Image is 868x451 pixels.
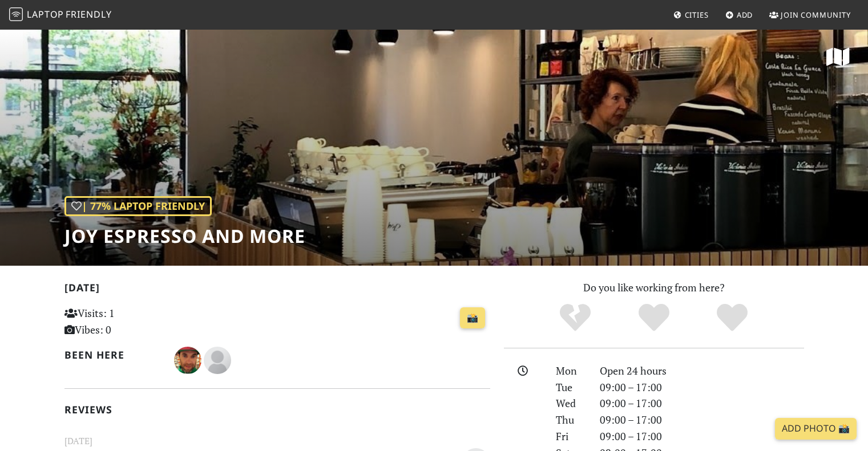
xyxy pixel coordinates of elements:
[64,196,212,216] div: | 77% Laptop Friendly
[593,412,811,428] div: 09:00 – 17:00
[615,302,693,334] div: Yes
[64,305,197,338] p: Visits: 1 Vibes: 0
[64,404,490,416] h2: Reviews
[765,5,855,25] a: Join Community
[593,363,811,379] div: Open 24 hours
[64,225,305,247] h1: Joy Espresso and More
[693,302,772,334] div: Definitely!
[775,418,857,440] a: Add Photo 📸
[549,379,592,396] div: Tue
[669,5,713,25] a: Cities
[737,10,753,20] span: Add
[781,10,851,20] span: Join Community
[536,302,615,334] div: No
[504,279,804,296] p: Do you like working from here?
[204,352,231,366] span: Katerina
[685,10,709,20] span: Cities
[549,395,592,412] div: Wed
[9,7,23,21] img: LaptopFriendly
[9,5,112,25] a: LaptopFriendly LaptopFriendly
[58,434,497,448] small: [DATE]
[593,379,811,396] div: 09:00 – 17:00
[460,307,485,329] a: 📸
[549,428,592,445] div: Fri
[593,428,811,445] div: 09:00 – 17:00
[721,5,758,25] a: Add
[64,349,161,361] h2: Been here
[174,352,204,366] span: Jose cruz
[204,347,231,374] img: blank-535327c66bd565773addf3077783bbfce4b00ec00e9fd257753287c682c7fa38.png
[64,282,490,298] h2: [DATE]
[174,347,201,374] img: 3182-jose-cruz.jpg
[66,8,111,21] span: Friendly
[549,363,592,379] div: Mon
[549,412,592,428] div: Thu
[27,8,64,21] span: Laptop
[593,395,811,412] div: 09:00 – 17:00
